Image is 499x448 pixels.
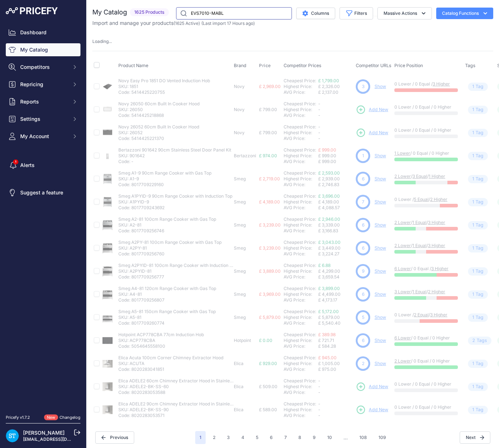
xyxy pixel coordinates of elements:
[472,83,474,90] span: 1
[284,245,318,251] div: Highest Price:
[414,197,429,202] a: 5 Equal
[394,358,411,364] a: 2 Lower
[60,415,80,420] a: Changelog
[323,431,336,444] button: Go to page 10
[472,222,474,229] span: 1
[284,315,318,320] div: Highest Price:
[118,113,200,118] p: Code: 5414425218868
[318,216,340,222] a: £ 2,946.00
[234,361,256,366] p: Elica
[318,89,353,95] div: £ 2,137.00
[318,309,339,314] a: £ 5,172.00
[394,358,458,364] p: / 0 Equal / 0 Higher
[234,199,256,205] p: Smeg
[468,337,491,345] span: Tag
[280,431,291,444] button: Go to page 7
[356,63,391,68] span: Competitor URLs
[23,436,99,442] a: [EMAIL_ADDRESS][DOMAIN_NAME]
[259,222,281,228] span: £ 3,239.00
[472,106,474,113] span: 1
[472,199,474,206] span: 1
[428,243,445,248] a: 3 Higher
[234,153,256,159] p: Bertazzoni
[234,291,256,297] p: Smeg
[20,63,67,71] span: Competitors
[318,130,320,135] span: -
[284,199,318,205] div: Highest Price:
[259,199,280,205] span: £ 4,189.00
[234,84,256,89] p: Novy
[118,84,210,89] p: SKU: 1851
[118,366,223,372] p: Code: 8020283041851
[468,267,488,276] span: Tag
[485,337,487,344] span: s
[318,228,353,234] div: £ 3,166.83
[118,361,223,366] p: SKU: ACUTA
[284,63,321,68] span: Competitor Prices
[318,332,336,337] a: £ 389.98
[118,130,199,136] p: SKU: 26052
[318,101,320,106] span: -
[369,106,388,113] span: Add New
[430,197,447,202] a: 2 Higher
[118,286,216,291] p: Smeg A4-81 120cm Range Cooker with Gas Top
[284,153,318,159] div: Highest Price:
[118,309,216,315] p: Smeg A5-81 150cm Range Cooker with Gas Top
[460,431,490,444] button: Next
[472,268,474,275] span: 1
[259,268,281,274] span: £ 3,889.00
[234,107,256,113] p: Novy
[118,332,204,338] p: Hotpoint ACP778CBA 77cm Induction Hob
[318,286,340,291] a: £ 3,899.00
[468,290,488,299] span: Tag
[284,216,316,222] a: Cheapest Price:
[284,355,316,360] a: Cheapest Price:
[318,222,340,228] span: £ 3,339.00
[237,431,249,444] button: Go to page 4
[284,84,318,89] div: Highest Price:
[468,221,488,229] span: Tag
[6,159,80,172] a: Alerts
[234,338,256,343] p: Hotpoint
[433,81,450,87] a: 3 Higher
[369,383,388,390] span: Add New
[394,381,458,387] p: 0 Lower / 0 Equal / 0 Higher
[318,320,353,326] div: £ 5,540.40
[234,315,256,320] p: Smeg
[468,360,488,368] span: Tag
[174,21,200,26] span: ( )
[259,315,281,320] span: £ 5,879.00
[294,431,306,444] button: Go to page 8
[284,193,316,199] a: Cheapest Price:
[284,89,318,95] div: AVG Price:
[318,159,353,164] div: £ 999.00
[377,7,432,19] button: Massive Actions
[362,176,364,182] span: 6
[259,384,277,389] span: £ 509.00
[20,115,67,123] span: Settings
[412,220,426,225] a: 1 Equal
[394,243,458,249] p: / /
[394,335,411,341] a: 6 Lower
[431,266,448,271] a: 3 Higher
[284,338,318,343] div: Highest Price:
[472,245,474,252] span: 1
[318,147,336,153] a: £ 999.00
[266,431,277,444] button: Go to page 6
[362,199,364,205] span: 7
[394,104,458,110] p: 0 Lower / 0 Equal / 0 Higher
[6,43,80,56] a: My Catalog
[259,63,271,69] span: Price
[340,7,373,19] button: Filters
[284,332,316,337] a: Cheapest Price:
[284,101,316,106] a: Cheapest Price:
[318,384,320,389] span: -
[284,343,318,349] div: AVG Price:
[259,245,281,251] span: £ 3,239.00
[394,266,458,272] p: / 0 Equal /
[284,366,318,372] div: AVG Price:
[414,312,429,317] a: 2 Equal
[284,384,318,390] div: Highest Price:
[234,268,256,274] p: Smeg
[284,113,318,118] div: AVG Price:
